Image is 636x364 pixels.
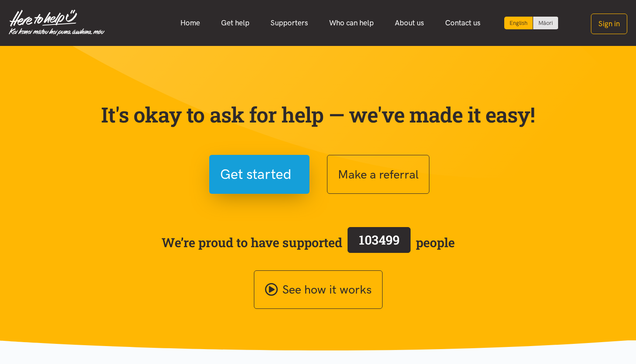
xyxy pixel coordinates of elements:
[435,14,491,32] a: Contact us
[504,17,533,29] div: Current language
[384,14,435,32] a: About us
[9,10,105,36] img: Home
[99,102,537,127] p: It's okay to ask for help — we've made it easy!
[209,155,309,194] button: Get started
[342,225,416,259] a: 103499
[220,163,292,185] span: Get started
[260,14,319,32] a: Supporters
[359,231,400,248] span: 103499
[504,17,559,29] div: Language toggle
[211,14,260,32] a: Get help
[591,14,627,34] button: Sign in
[254,270,383,309] a: See how it works
[533,17,558,29] a: Switch to Te Reo Māori
[170,14,211,32] a: Home
[319,14,384,32] a: Who can help
[162,225,455,259] span: We’re proud to have supported people
[327,155,429,194] button: Make a referral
